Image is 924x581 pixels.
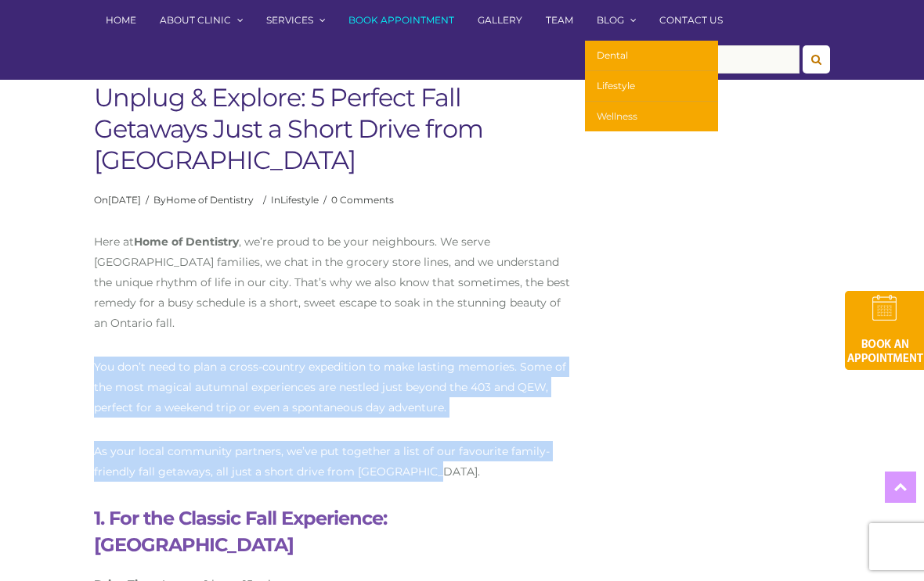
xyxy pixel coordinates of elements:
a: 0 Comments [331,194,394,206]
input: Search [659,45,799,74]
span: Here at [94,235,134,249]
span: , we’re proud to be your neighbours. We serve [GEOGRAPHIC_DATA] families, we chat in the grocery ... [94,235,570,330]
span: By / [153,194,266,206]
span: As your local community partners, we’ve put together a list of our favourite family-friendly fall... [94,444,550,479]
span: You don’t need to plan a cross-country expedition to make lasting memories. Some of the most magi... [94,360,566,414]
a: [DATE] [108,194,141,206]
a: Home of Dentistry [166,194,254,206]
img: book-an-appointment-hod-gld.png [845,291,924,370]
b: 1. For the Classic Fall Experience: [GEOGRAPHIC_DATA] [94,507,387,556]
a: Dental [585,41,718,71]
a: Top [885,472,916,503]
span: On / [94,194,149,206]
a: Lifestyle [280,194,319,206]
a: Lifestyle [585,71,718,102]
a: Wellness [585,102,718,131]
h1: Unplug & Explore: 5 Perfect Fall Getaways Just a Short Drive from [GEOGRAPHIC_DATA] [94,82,577,176]
span: In / [271,194,327,206]
b: Home of Dentistry [134,235,239,249]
